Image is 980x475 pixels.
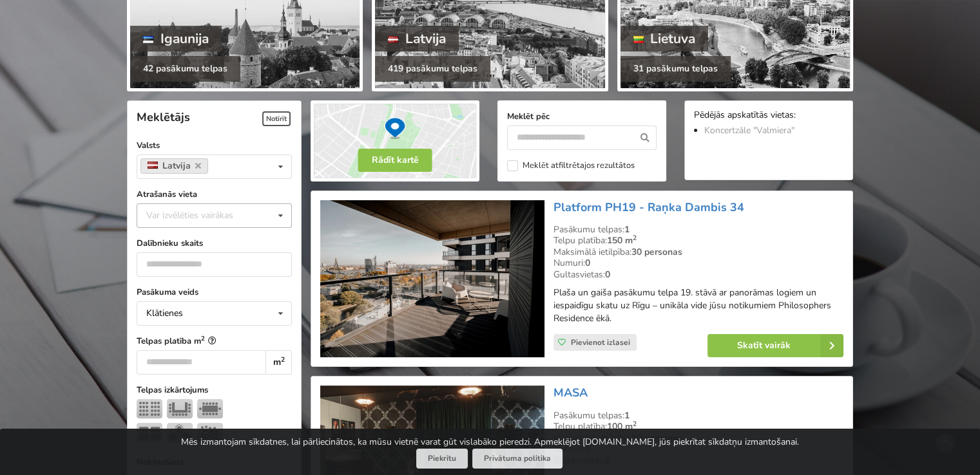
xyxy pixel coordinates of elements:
div: 31 pasākumu telpas [620,56,731,82]
div: 419 pasākumu telpas [375,56,490,82]
a: Koncertzāle "Valmiera" [704,124,794,136]
strong: 1 [624,223,629,236]
div: Lietuva [620,26,709,51]
label: Telpas izkārtojums [137,384,292,396]
img: Bankets [167,423,193,442]
strong: 100 m [607,420,637,433]
div: Pēdējās apskatītās vietas: [694,110,843,122]
label: Telpas platība m [137,335,292,348]
strong: 0 [585,257,590,269]
strong: 1 [624,409,629,422]
div: Maksimālā ietilpība: [553,247,843,258]
div: Pasākumu telpas: [553,224,843,236]
button: Piekrītu [416,449,468,469]
div: m [265,350,292,375]
span: Meklētājs [137,109,190,125]
a: Platform PH19 - Raņka Dambis 34 [553,200,744,215]
sup: 2 [201,334,205,342]
sup: 2 [633,419,637,429]
div: Numuri: [553,257,843,269]
span: Notīrīt [262,111,291,126]
img: Sapulce [197,399,223,418]
div: Igaunija [130,26,222,51]
label: Atrašanās vieta [137,188,292,201]
div: Latvija [375,26,459,51]
strong: 0 [605,268,610,281]
img: Teātris [137,399,162,418]
img: U-Veids [167,399,193,418]
p: Plaša un gaiša pasākumu telpa 19. stāvā ar panorāmas logiem un iespaidīgu skatu uz Rīgu – unikāla... [553,286,843,325]
span: Pievienot izlasei [571,337,630,348]
div: Telpu platība: [553,421,843,433]
a: Skatīt vairāk [707,334,843,357]
img: Neierastas vietas | Rīga | Platform PH19 - Raņka Dambis 34 [320,200,544,358]
label: Meklēt pēc [507,110,657,123]
label: Valsts [137,139,292,152]
div: Gultasvietas: [553,269,843,281]
button: Rādīt kartē [358,149,432,172]
div: Pasākumu telpas: [553,410,843,422]
label: Dalībnieku skaits [137,237,292,250]
strong: 150 m [607,234,637,247]
a: Privātuma politika [472,449,562,469]
div: Var izvēlēties vairākas [143,208,262,223]
label: Meklēt atfiltrētajos rezultātos [507,160,635,171]
label: Pasākuma veids [137,286,292,299]
sup: 2 [281,355,285,364]
img: Klase [137,423,162,442]
div: Klātienes [146,309,183,318]
div: 42 pasākumu telpas [130,56,240,82]
strong: 30 personas [631,246,682,258]
img: Pieņemšana [197,423,223,442]
sup: 2 [633,233,637,243]
a: MASA [553,385,588,400]
img: Rādīt kartē [311,100,479,182]
a: Latvija [140,158,208,174]
div: Telpu platība: [553,235,843,247]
